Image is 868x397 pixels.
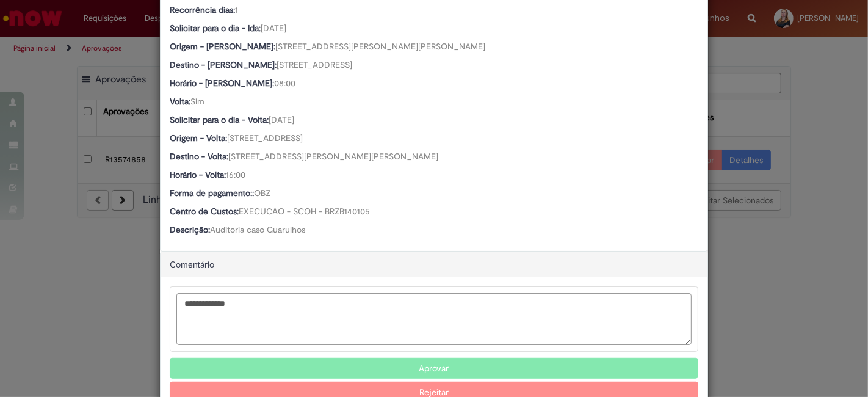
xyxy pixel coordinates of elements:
span: Sim [190,96,204,107]
b: Destino - Volta: [170,151,228,162]
span: [STREET_ADDRESS] [227,133,303,144]
b: Origem - Volta: [170,133,227,144]
b: Recorrência dias: [170,4,235,15]
b: Origem - [PERSON_NAME]: [170,41,275,52]
button: Aprovar [170,358,698,379]
span: OBZ [254,188,270,198]
b: Descrição: [170,224,210,235]
b: Horário - [PERSON_NAME]: [170,78,274,89]
span: Auditoria caso Guarulhos [210,224,305,235]
span: 08:00 [274,78,295,89]
b: Volta: [170,96,190,107]
span: [DATE] [269,114,294,125]
span: EXECUCAO - SCOH - BRZB140105 [239,206,370,217]
b: Solicitar para o dia - Ida: [170,23,261,34]
b: Forma de pagamento:: [170,188,254,198]
b: Destino - [PERSON_NAME]: [170,59,277,70]
span: Comentário [170,259,214,270]
span: [DATE] [261,23,286,34]
b: Centro de Custos: [170,206,239,217]
span: 16:00 [226,169,245,180]
span: [STREET_ADDRESS] [277,59,352,70]
b: Solicitar para o dia - Volta: [170,114,269,125]
b: Horário - Volta: [170,169,226,180]
span: [STREET_ADDRESS][PERSON_NAME][PERSON_NAME] [228,151,438,162]
span: [STREET_ADDRESS][PERSON_NAME][PERSON_NAME] [275,41,485,52]
span: 1 [235,4,238,15]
